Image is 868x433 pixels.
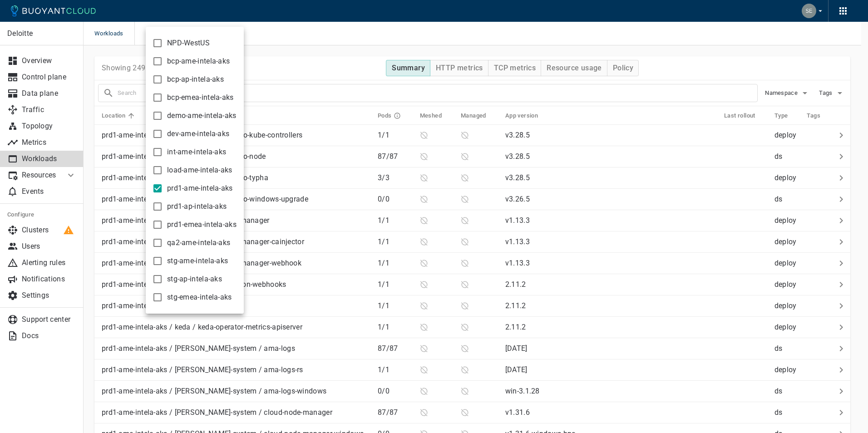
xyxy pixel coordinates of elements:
span: stg-ap-intela-aks [167,275,222,284]
span: bcp-emea-intela-aks [167,93,234,102]
span: demo-ame-intela-aks [167,111,237,120]
span: load-ame-intela-aks [167,166,232,175]
span: dev-ame-intela-aks [167,129,229,138]
span: bcp-ap-intela-aks [167,75,224,84]
span: prd1-ap-intela-aks [167,202,227,211]
span: prd1-ame-intela-aks [167,184,233,193]
span: NPD-WestUS [167,39,210,48]
span: qa2-ame-intela-aks [167,238,230,247]
span: bcp-ame-intela-aks [167,57,230,66]
span: stg-ame-intela-aks [167,256,228,266]
span: int-ame-intela-aks [167,148,226,157]
span: prd1-emea-intela-aks [167,220,237,229]
span: stg-emea-intela-aks [167,293,232,302]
